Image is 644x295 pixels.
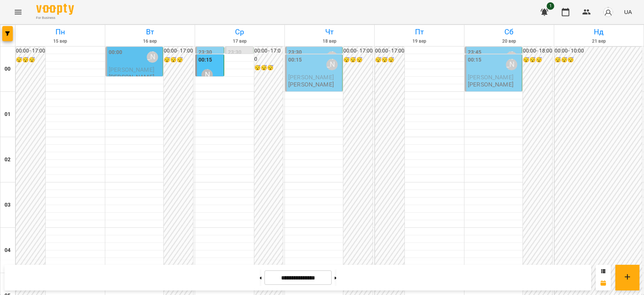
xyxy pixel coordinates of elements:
h6: 17 вер [196,38,283,45]
h6: 00:00 - 17:00 [164,47,193,55]
div: Бондарєва Валерія [326,51,338,63]
h6: 00:00 - 17:00 [16,47,45,55]
h6: 00:00 - 17:00 [254,47,283,63]
h6: 04 [5,246,11,255]
h6: 16 вер [106,38,194,45]
p: [PERSON_NAME] [109,74,154,80]
h6: 18 вер [286,38,373,45]
span: 1 [547,2,554,10]
h6: 😴😴😴 [523,56,552,64]
h6: 00 [5,65,11,73]
h6: 03 [5,201,11,209]
h6: Нд [555,26,642,38]
h6: 😴😴😴 [254,64,283,72]
div: Бондарєва Валерія [326,59,338,70]
img: avatar_s.png [603,7,613,17]
h6: 00:00 - 17:00 [343,47,373,55]
img: Voopty Logo [36,4,74,15]
label: 00:00 [109,48,123,57]
span: [PERSON_NAME] [468,74,513,81]
button: Menu [9,3,27,21]
label: 00:15 [198,56,212,64]
h6: 20 вер [466,38,553,45]
h6: 00:00 - 10:00 [555,47,642,55]
h6: 😴😴😴 [164,56,193,64]
h6: 01 [5,110,11,119]
h6: Вт [106,26,194,38]
h6: 19 вер [376,38,463,45]
h6: Пт [376,26,463,38]
span: [PERSON_NAME] [288,74,334,81]
span: [PERSON_NAME] [109,66,154,73]
label: 23:30 [228,48,242,57]
label: 00:15 [288,56,302,64]
label: 23:30 [288,48,302,57]
h6: Ср [196,26,283,38]
div: Бондарєва Валерія [147,51,158,63]
h6: 😴😴😴 [555,56,642,64]
button: UA [621,5,635,19]
span: UA [624,8,632,16]
h6: 😴😴😴 [375,56,404,64]
h6: 15 вер [17,38,104,45]
h6: 00:00 - 18:00 [523,47,552,55]
h6: 😴😴😴 [343,56,373,64]
h6: 02 [5,156,11,164]
div: Бондарєва Валерія [506,59,517,70]
h6: 21 вер [555,38,642,45]
label: 00:15 [468,56,482,64]
h6: 00:00 - 17:00 [375,47,404,55]
div: Бондарєва Валерія [201,69,213,80]
label: 23:30 [198,48,212,57]
div: Бондарєва Валерія [506,51,517,63]
p: [PERSON_NAME] [288,81,334,88]
p: [PERSON_NAME] [468,81,513,88]
span: For Business [36,15,74,20]
h6: Чт [286,26,373,38]
h6: Сб [466,26,553,38]
label: 23:45 [468,48,482,57]
h6: 😴😴😴 [16,56,45,64]
h6: Пн [17,26,104,38]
